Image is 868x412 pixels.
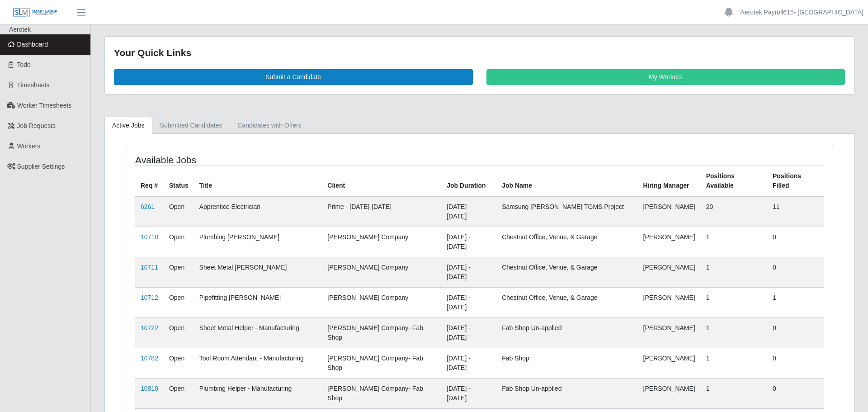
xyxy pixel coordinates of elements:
th: Hiring Manager [638,166,701,196]
a: 6261 [141,203,155,210]
th: Status [164,166,194,196]
td: Sheet Metal Helper - Manufacturing [194,317,322,348]
td: [PERSON_NAME] [638,196,701,227]
td: Chestnut Office, Venue, & Garage [496,227,637,257]
td: [PERSON_NAME] [638,378,701,408]
td: [PERSON_NAME] [638,257,701,287]
td: 1 [701,317,767,348]
td: [PERSON_NAME] Company- Fab Shop [322,348,441,378]
td: [PERSON_NAME] Company- Fab Shop [322,317,441,348]
a: Submit a Candidate [114,69,473,85]
td: [DATE] - [DATE] [441,317,496,348]
span: Aerotek [9,26,31,33]
td: Plumbing Helper - Manufacturing [194,378,322,408]
td: Open [164,287,194,317]
th: Positions Filled [767,166,824,196]
td: [DATE] - [DATE] [441,257,496,287]
th: Client [322,166,441,196]
td: Fab Shop Un-applied [496,378,637,408]
td: 0 [767,317,824,348]
td: [PERSON_NAME] Company- Fab Shop [322,378,441,408]
td: 1 [701,257,767,287]
td: 0 [767,378,824,408]
td: 1 [767,287,824,317]
td: [PERSON_NAME] Company [322,227,441,257]
td: 1 [701,378,767,408]
a: 10782 [141,355,158,362]
h4: Available Jobs [135,154,414,166]
td: Apprentice Electrician [194,196,322,227]
td: Open [164,227,194,257]
span: Timesheets [17,81,50,89]
td: Fab Shop [496,348,637,378]
th: Job Duration [441,166,496,196]
th: Job Name [496,166,637,196]
span: Workers [17,142,41,150]
td: 1 [701,227,767,257]
a: 10722 [141,324,158,331]
td: 1 [701,348,767,378]
td: 0 [767,348,824,378]
td: Pipefitting [PERSON_NAME] [194,287,322,317]
a: 10810 [141,385,158,392]
td: [DATE] - [DATE] [441,287,496,317]
a: My Workers [486,69,845,85]
td: [DATE] - [DATE] [441,348,496,378]
th: Req # [135,166,164,196]
td: [PERSON_NAME] [638,287,701,317]
td: Fab Shop Un-applied [496,317,637,348]
td: 0 [767,257,824,287]
td: Tool Room Attendant - Manufacturing [194,348,322,378]
td: [PERSON_NAME] [638,317,701,348]
td: 1 [701,287,767,317]
span: Todo [17,61,31,68]
td: 11 [767,196,824,227]
td: Open [164,378,194,408]
span: Supplier Settings [17,163,65,170]
th: Positions Available [701,166,767,196]
td: [DATE] - [DATE] [441,196,496,227]
td: Prime - [DATE]-[DATE] [322,196,441,227]
td: Open [164,257,194,287]
td: Samsung [PERSON_NAME] TGMS Project [496,196,637,227]
td: Plumbing [PERSON_NAME] [194,227,322,257]
td: Open [164,196,194,227]
td: Chestnut Office, Venue, & Garage [496,287,637,317]
a: Submitted Candidates [152,117,230,134]
th: Title [194,166,322,196]
td: [DATE] - [DATE] [441,227,496,257]
a: Active Jobs [104,117,152,134]
div: Your Quick Links [114,46,845,60]
a: 10710 [141,233,158,241]
a: Aerotek Payroll615- [GEOGRAPHIC_DATA] [740,8,863,17]
td: Chestnut Office, Venue, & Garage [496,257,637,287]
td: [PERSON_NAME] Company [322,287,441,317]
a: 10711 [141,264,158,271]
img: SLM Logo [13,8,58,18]
span: Job Requests [17,122,56,129]
td: Open [164,317,194,348]
td: 20 [701,196,767,227]
span: Dashboard [17,41,48,48]
td: Open [164,348,194,378]
td: Sheet Metal [PERSON_NAME] [194,257,322,287]
a: Candidates with Offers [230,117,309,134]
td: [DATE] - [DATE] [441,378,496,408]
td: [PERSON_NAME] [638,227,701,257]
td: [PERSON_NAME] Company [322,257,441,287]
td: [PERSON_NAME] [638,348,701,378]
a: 10712 [141,294,158,301]
span: Worker Timesheets [17,102,71,109]
td: 0 [767,227,824,257]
